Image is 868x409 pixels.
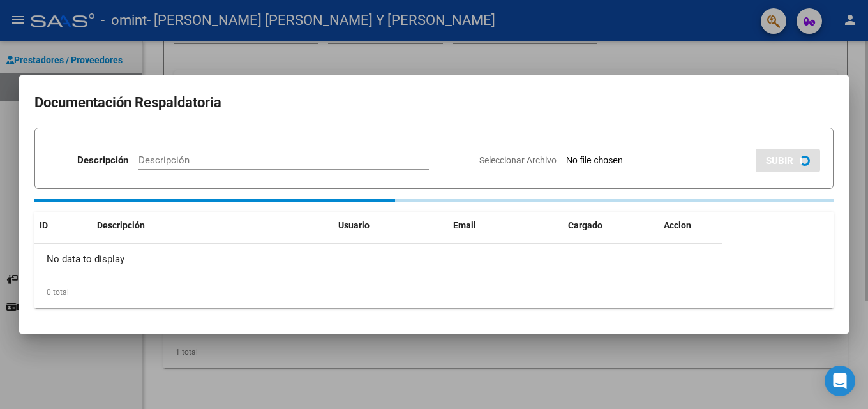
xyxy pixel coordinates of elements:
button: SUBIR [756,149,820,172]
datatable-header-cell: Usuario [333,212,448,239]
span: Accion [664,220,691,230]
div: No data to display [34,244,722,276]
div: Open Intercom Messenger [825,366,855,396]
span: Email [453,220,476,230]
span: Seleccionar Archivo [479,155,557,165]
datatable-header-cell: Accion [659,212,722,239]
span: SUBIR [766,155,793,167]
h2: Documentación Respaldatoria [34,91,834,115]
span: Usuario [338,220,370,230]
span: Cargado [568,220,602,230]
datatable-header-cell: Cargado [563,212,659,239]
datatable-header-cell: Email [448,212,563,239]
p: Descripción [77,153,128,168]
div: 0 total [34,276,834,308]
datatable-header-cell: ID [34,212,92,239]
span: Descripción [97,220,145,230]
datatable-header-cell: Descripción [92,212,333,239]
span: ID [40,220,48,230]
